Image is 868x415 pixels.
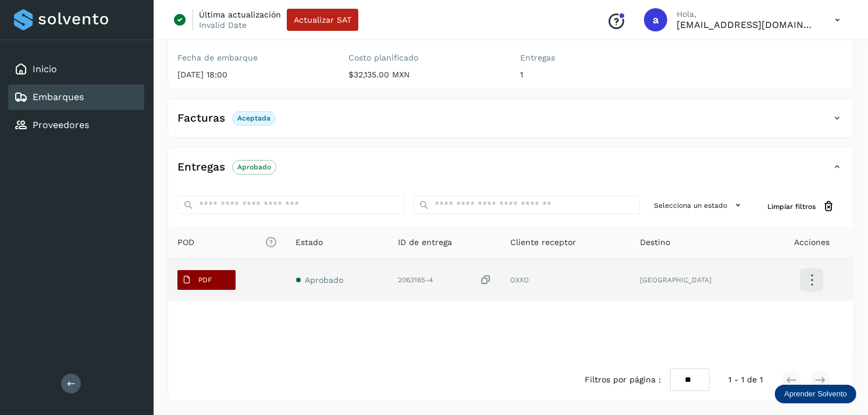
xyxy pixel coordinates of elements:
div: FacturasAceptada [168,108,853,137]
h4: Facturas [177,112,225,125]
div: Aprender Solvento [775,385,856,403]
span: Destino [641,236,671,249]
p: Hola, [677,9,816,19]
a: Embarques [33,91,84,102]
button: Limpiar filtros [758,196,844,217]
div: Proveedores [8,112,144,138]
span: 1 - 1 de 1 [728,374,763,386]
p: Invalid Date [199,20,247,30]
span: Aprobado [305,275,344,285]
h4: Entregas [177,161,225,174]
span: Filtros por página : [585,374,661,386]
span: Actualizar SAT [294,16,351,24]
p: $32,135.00 MXN [349,70,502,80]
button: Selecciona un estado [649,196,749,215]
div: Inicio [8,56,144,82]
span: Cliente receptor [510,236,576,249]
span: ID de entrega [398,236,452,249]
a: Inicio [33,63,57,75]
td: [GEOGRAPHIC_DATA] [631,259,770,301]
p: Aceptada [237,114,271,122]
button: PDF [177,270,236,290]
span: Acciones [794,236,830,249]
span: POD [177,236,278,249]
span: Estado [296,236,323,249]
p: Aprobado [237,163,271,171]
div: EntregasAprobado [168,157,853,186]
p: Última actualización [199,9,281,20]
span: Limpiar filtros [767,201,816,212]
p: PDF [198,276,212,284]
a: Proveedores [33,119,89,130]
p: 1 [520,70,673,80]
div: Embarques [8,84,144,110]
div: 2063165-4 [398,274,492,286]
label: Costo planificado [349,53,502,63]
p: alejperez@niagarawater.com [677,19,816,30]
label: Entregas [520,53,673,63]
label: Fecha de embarque [177,53,330,63]
button: Actualizar SAT [287,9,358,31]
td: OXXO [501,259,631,301]
p: [DATE] 18:00 [177,70,330,80]
p: Aprender Solvento [784,389,847,399]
